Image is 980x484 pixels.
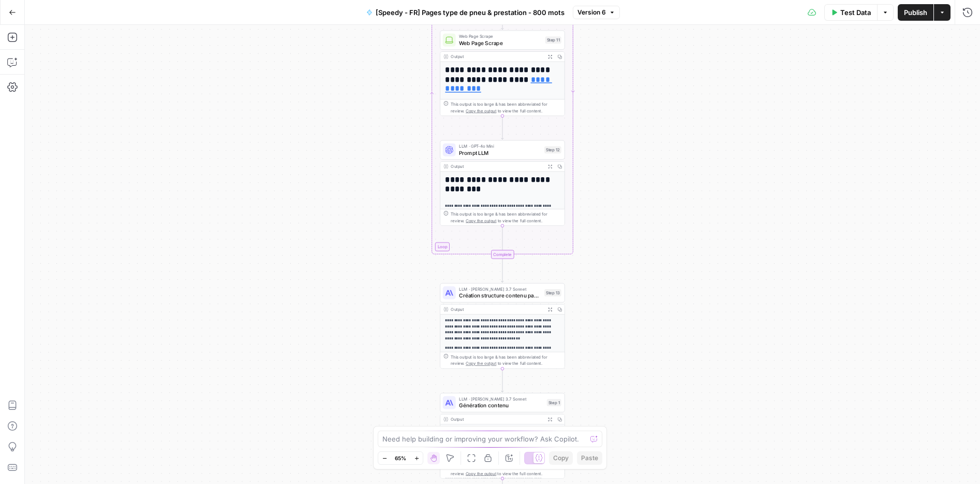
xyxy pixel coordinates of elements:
[466,361,496,366] span: Copy the output
[440,283,565,368] div: LLM · [PERSON_NAME] 3.7 SonnetCréation structure contenu page catégorieStep 13Output**** **** ***...
[466,218,496,223] span: Copy the output
[545,36,561,44] div: Step 11
[395,454,406,462] span: 65%
[501,368,504,392] g: Edge from step_13 to step_1
[553,453,569,463] span: Copy
[491,250,514,259] div: Complete
[451,464,561,477] div: This output is too large & has been abbreviated for review. to view the full content.
[459,396,544,402] span: LLM · [PERSON_NAME] 3.7 Sonnet
[451,101,561,114] div: This output is too large & has been abbreviated for review. to view the full content.
[573,6,620,19] button: Version 6
[577,8,606,17] span: Version 6
[840,7,871,18] span: Test Data
[904,7,927,18] span: Publish
[501,6,504,30] g: Edge from step_10 to step_11
[544,146,561,153] div: Step 12
[451,416,543,422] div: Output
[459,149,541,157] span: Prompt LLM
[549,451,573,465] button: Copy
[451,163,543,169] div: Output
[544,289,561,296] div: Step 13
[824,4,877,21] button: Test Data
[466,471,496,476] span: Copy the output
[376,7,565,18] span: [Speedy - FR] Pages type de pneu & prestation - 800 mots
[440,250,565,259] div: Complete
[459,292,541,300] span: Création structure contenu page catégorie
[501,259,504,282] g: Edge from step_10-iteration-end to step_13
[360,4,571,21] button: [Speedy - FR] Pages type de pneu & prestation - 800 mots
[501,116,504,139] g: Edge from step_11 to step_12
[451,53,543,60] div: Output
[451,306,543,312] div: Output
[898,4,933,21] button: Publish
[581,453,598,463] span: Paste
[547,399,561,406] div: Step 1
[459,33,542,39] span: Web Page Scrape
[451,211,561,224] div: This output is too large & has been abbreviated for review. to view the full content.
[459,402,544,410] span: Génération contenu
[459,143,541,149] span: LLM · GPT-4o Mini
[459,286,541,292] span: LLM · [PERSON_NAME] 3.7 Sonnet
[466,108,496,113] span: Copy the output
[577,451,602,465] button: Paste
[451,354,561,367] div: This output is too large & has been abbreviated for review. to view the full content.
[459,39,542,47] span: Web Page Scrape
